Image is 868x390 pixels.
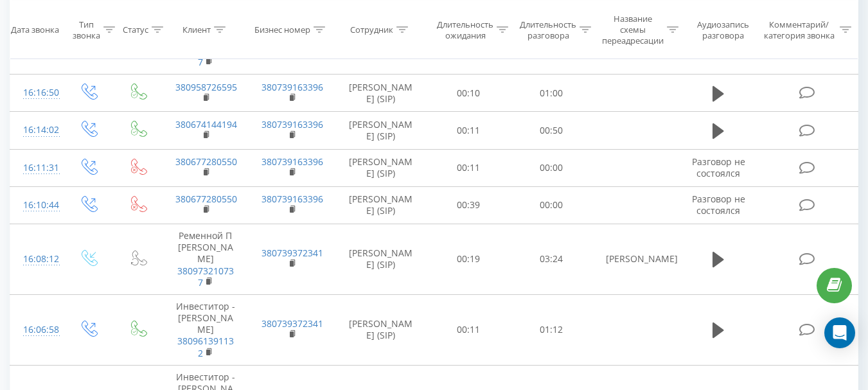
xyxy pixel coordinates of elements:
td: 00:00 [510,149,593,186]
div: Бизнес номер [254,24,310,35]
td: [PERSON_NAME] (SIP) [335,75,427,112]
div: Статус [123,24,148,35]
td: 00:50 [510,112,593,149]
div: 16:14:02 [23,118,50,143]
span: Разговор не состоялся [692,155,745,179]
a: 380739163396 [261,118,323,130]
div: Длительность ожидания [437,19,493,40]
td: Ременной П [PERSON_NAME] [163,224,249,294]
td: [PERSON_NAME] (SIP) [335,149,427,186]
td: Инвеститор - [PERSON_NAME] [163,294,249,365]
td: 00:39 [427,186,510,224]
a: 380677280550 [175,155,237,168]
td: 00:11 [427,149,510,186]
div: 16:11:31 [23,155,50,181]
div: 16:06:58 [23,317,50,342]
td: 03:24 [510,224,593,294]
td: [PERSON_NAME] (SIP) [335,294,427,365]
div: 16:16:50 [23,80,50,105]
div: Аудиозапись разговора [691,19,756,40]
td: [PERSON_NAME] (SIP) [335,224,427,294]
a: 380958726595 [175,81,237,93]
div: Тип звонка [73,19,100,40]
div: Сотрудник [350,24,393,35]
td: 00:11 [427,112,510,149]
td: [PERSON_NAME] [593,224,679,294]
a: 380739372341 [261,317,323,330]
a: 380973210737 [177,265,234,288]
td: 00:19 [427,224,510,294]
div: Комментарий/категория звонка [761,19,837,40]
div: Название схемы переадресации [602,13,664,46]
a: 380677280550 [175,193,237,205]
div: 16:08:12 [23,247,50,272]
td: 00:10 [427,75,510,112]
a: 380674144194 [175,118,237,130]
td: [PERSON_NAME] (SIP) [335,186,427,224]
a: 380739372341 [261,247,323,259]
a: 380739163396 [261,193,323,205]
span: Разговор не состоялся [692,193,745,217]
a: 380739163396 [261,81,323,93]
td: 01:12 [510,294,593,365]
td: 00:00 [510,186,593,224]
div: Длительность разговора [520,19,576,40]
td: [PERSON_NAME] (SIP) [335,112,427,149]
td: 00:11 [427,294,510,365]
td: 01:00 [510,75,593,112]
div: 16:10:44 [23,193,50,218]
a: 380739163396 [261,155,323,168]
div: Клиент [182,24,211,35]
div: Open Intercom Messenger [824,317,855,348]
a: 380961391132 [177,335,234,359]
div: Дата звонка [11,24,59,35]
